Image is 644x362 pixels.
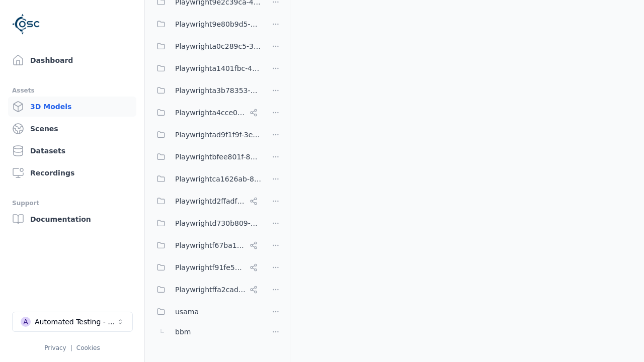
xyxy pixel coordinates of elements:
img: Logo [12,10,40,38]
button: Playwrightad9f1f9f-3e6a-4231-8f19-c506bf64a382 [151,125,262,145]
button: Playwrighta0c289c5-37bc-4218-a2b2-e4cd57a8bd27 [151,36,262,56]
button: Playwrightbfee801f-8be1-42a6-b774-94c49e43b650 [151,147,262,167]
a: 3D Models [8,97,136,117]
span: Playwrighta1401fbc-43d7-48dd-a309-be935d99d708 [175,62,262,74]
span: Playwrightf67ba199-386a-42d1-aebc-3b37e79c7296 [175,239,246,251]
a: Dashboard [8,50,136,70]
button: Playwrighta3b78353-5999-46c5-9eab-70007203469a [151,80,262,101]
button: Playwrightd2ffadf0-c973-454c-8fcf-dadaeffcb802 [151,191,262,211]
span: Playwrightbfee801f-8be1-42a6-b774-94c49e43b650 [175,151,262,163]
a: Privacy [44,344,66,351]
span: Playwrighta0c289c5-37bc-4218-a2b2-e4cd57a8bd27 [175,40,262,52]
span: Playwrighta4cce06a-a8e6-4c0d-bfc1-93e8d78d750a [175,107,246,119]
span: | [70,344,72,351]
div: Support [12,197,132,209]
button: usama [151,302,262,322]
div: Automated Testing - Playwright [35,317,116,327]
a: Datasets [8,141,136,161]
button: Playwrightd730b809-7067-4352-a326-26fd653c6459 [151,213,262,233]
button: Playwrightf91fe523-dd75-44f3-a953-451f6070cb42 [151,257,262,278]
span: Playwright9e80b9d5-ab0b-4e8f-a3de-da46b25b8298 [175,18,262,30]
button: Select a workspace [12,312,133,332]
div: A [21,317,31,327]
button: bbm [151,322,262,342]
span: Playwrightffa2cad8-0214-4c2f-a758-8e9593c5a37e [175,284,246,296]
span: Playwrightf91fe523-dd75-44f3-a953-451f6070cb42 [175,261,246,274]
span: Playwrightd730b809-7067-4352-a326-26fd653c6459 [175,217,262,229]
button: Playwrightca1626ab-8cec-4ddc-b85a-2f9392fe08d1 [151,169,262,189]
button: Playwright9e80b9d5-ab0b-4e8f-a3de-da46b25b8298 [151,14,262,34]
span: bbm [175,326,191,338]
a: Recordings [8,163,136,183]
a: Scenes [8,119,136,139]
a: Documentation [8,209,136,229]
span: Playwrightd2ffadf0-c973-454c-8fcf-dadaeffcb802 [175,195,246,207]
button: Playwrightffa2cad8-0214-4c2f-a758-8e9593c5a37e [151,280,262,300]
span: Playwrightad9f1f9f-3e6a-4231-8f19-c506bf64a382 [175,129,262,141]
button: Playwrighta1401fbc-43d7-48dd-a309-be935d99d708 [151,58,262,78]
button: Playwrightf67ba199-386a-42d1-aebc-3b37e79c7296 [151,235,262,255]
span: Playwrightca1626ab-8cec-4ddc-b85a-2f9392fe08d1 [175,173,262,185]
span: usama [175,306,199,318]
button: Playwrighta4cce06a-a8e6-4c0d-bfc1-93e8d78d750a [151,103,262,123]
div: Assets [12,84,132,97]
span: Playwrighta3b78353-5999-46c5-9eab-70007203469a [175,84,262,97]
a: Cookies [76,344,100,351]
